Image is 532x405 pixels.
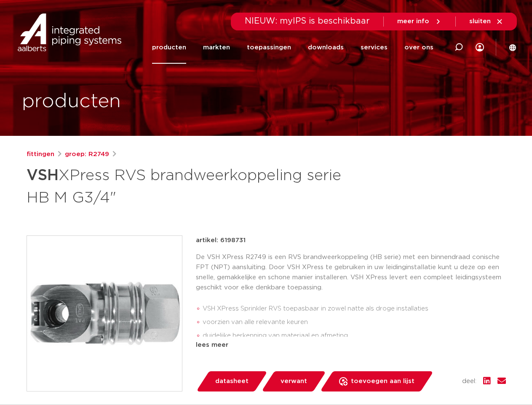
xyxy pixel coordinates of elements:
[245,17,370,25] span: NIEUW: myIPS is beschikbaar
[469,18,503,25] a: sluiten
[196,252,506,293] p: De VSH XPress R2749 is een RVS brandweerkoppeling (HB serie) met een binnendraad conische FPT (NP...
[361,31,388,64] a: services
[196,235,246,246] p: artikel: 6198731
[308,31,344,64] a: downloads
[27,163,343,208] h1: XPress RVS brandweerkoppeling serie HB M G3/4"
[281,375,307,388] span: verwant
[462,376,476,386] span: deel:
[203,302,506,316] li: VSH XPress Sprinkler RVS toepasbaar in zowel natte als droge installaties
[27,149,54,159] a: fittingen
[404,31,433,64] a: over ons
[351,375,414,388] span: toevoegen aan lijst
[22,88,121,115] h1: producten
[215,375,249,388] span: datasheet
[65,149,109,159] a: groep: R2749
[27,236,182,391] img: Product Image for VSH XPress RVS brandweerkoppeling serie HB M G3/4"
[196,371,267,391] a: datasheet
[203,329,506,343] li: duidelijke herkenning van materiaal en afmeting
[152,31,186,64] a: producten
[27,168,59,183] strong: VSH
[203,31,230,64] a: markten
[203,316,506,329] li: voorzien van alle relevante keuren
[196,340,506,350] div: lees meer
[261,371,326,391] a: verwant
[469,18,491,24] span: sluiten
[397,18,442,25] a: meer info
[247,31,291,64] a: toepassingen
[152,31,433,64] nav: Menu
[397,18,429,24] span: meer info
